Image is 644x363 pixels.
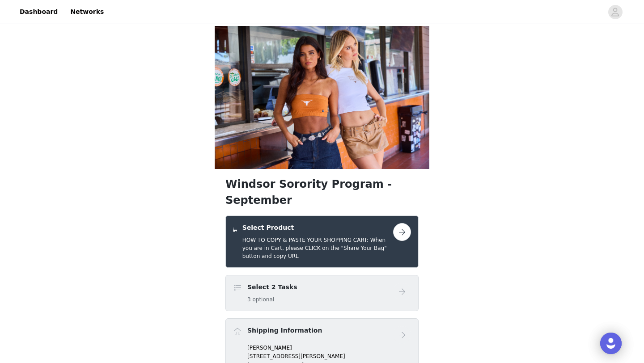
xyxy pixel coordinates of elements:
[242,223,393,232] h4: Select Product
[215,26,429,169] img: campaign image
[247,352,411,360] p: [STREET_ADDRESS][PERSON_NAME]
[225,215,419,268] div: Select Product
[247,295,297,304] h5: 3 optional
[242,236,393,260] h5: HOW TO COPY & PASTE YOUR SHOPPING CART: When you are in Cart, please CLICK on the "Share Your Bag...
[247,344,411,352] p: [PERSON_NAME]
[600,333,622,354] div: Open Intercom Messenger
[225,275,419,311] div: Select 2 Tasks
[225,176,419,208] h1: Windsor Sorority Program - September
[611,5,619,19] div: avatar
[247,283,297,292] h4: Select 2 Tasks
[14,2,63,22] a: Dashboard
[65,2,109,22] a: Networks
[247,326,322,335] h4: Shipping Information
